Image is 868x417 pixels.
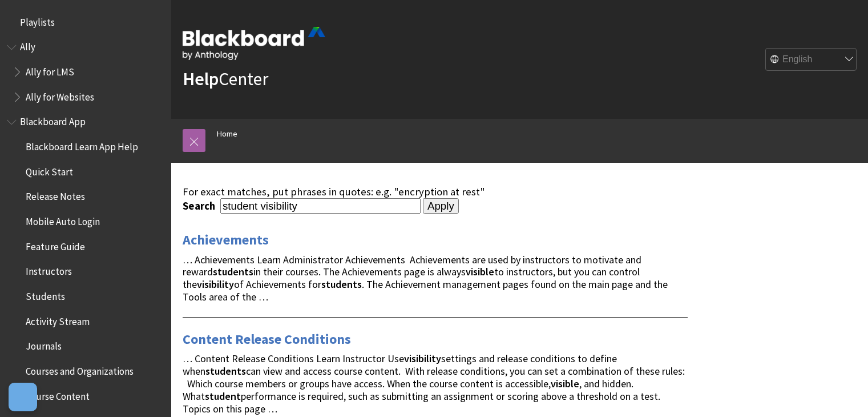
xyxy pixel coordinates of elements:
img: Blackboard by Anthology [183,27,325,60]
span: … Achievements Learn Administrator Achievements Achievements are used by instructors to motivate ... [183,253,668,303]
span: Ally for Websites [26,87,94,103]
span: Activity Stream [26,312,90,327]
span: Quick Start [26,162,73,178]
input: Apply [423,198,459,214]
a: Content Release Conditions [183,330,351,348]
span: Courses and Organizations [26,362,134,377]
strong: visibility [197,278,234,291]
span: Journals [26,337,62,352]
a: Home [217,127,237,141]
label: Search [183,199,218,212]
span: Instructors [26,262,72,278]
span: Students [26,287,65,302]
div: For exact matches, put phrases in quotes: e.g. "encryption at rest" [183,186,688,198]
span: Release Notes [26,187,85,203]
strong: visible [551,377,579,390]
strong: visible [466,265,494,278]
a: Achievements [183,231,269,249]
a: HelpCenter [183,67,268,90]
nav: Book outline for Playlists [7,13,164,32]
strong: Help [183,67,219,90]
strong: visibility [404,352,441,365]
span: Playlists [20,13,55,28]
button: Open Preferences [9,383,37,411]
strong: students [205,364,246,378]
strong: students [321,278,362,291]
strong: students [213,265,253,278]
strong: student [205,390,241,403]
span: Ally for LMS [26,62,74,78]
span: Blackboard App [20,113,86,128]
span: Course Content [26,387,90,402]
span: Mobile Auto Login [26,212,100,227]
span: … Content Release Conditions Learn Instructor Use settings and release conditions to define when ... [183,352,685,415]
select: Site Language Selector [766,49,857,71]
span: Feature Guide [26,237,85,252]
nav: Book outline for Anthology Ally Help [7,38,164,107]
span: Blackboard Learn App Help [26,137,138,153]
span: Ally [20,38,35,53]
